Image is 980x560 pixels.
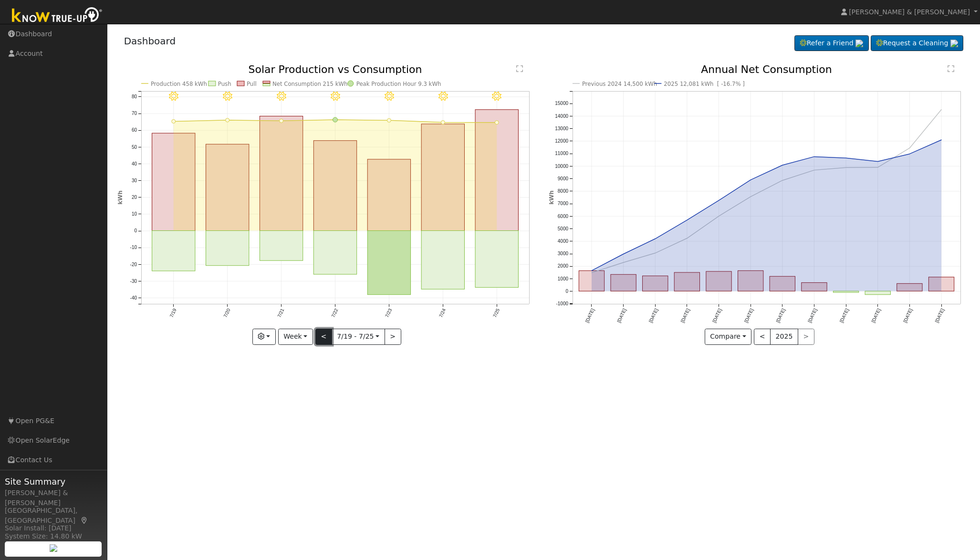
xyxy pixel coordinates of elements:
text: Production 458 kWh [151,81,207,87]
text: 14000 [555,114,568,119]
a: Request a Cleaning [871,35,963,52]
circle: onclick="" [590,271,594,275]
img: retrieve [855,40,863,47]
button: > [385,329,401,345]
circle: onclick="" [279,119,283,123]
rect: onclick="" [206,231,249,266]
button: < [315,329,332,345]
button: Compare [705,329,752,345]
rect: onclick="" [421,124,464,231]
circle: onclick="" [939,108,943,112]
text: Peak Production Hour 9.3 kWh [356,81,441,87]
rect: onclick="" [260,116,302,231]
text:  [516,65,523,73]
text: Annual Net Consumption [701,63,832,75]
text: [DATE] [775,308,786,323]
circle: onclick="" [387,119,391,123]
rect: onclick="" [897,284,922,291]
text: -30 [130,279,137,284]
circle: onclick="" [781,178,784,182]
i: 7/20 - Clear [223,92,232,101]
text: 5000 [558,226,569,231]
rect: onclick="" [313,141,356,231]
rect: onclick="" [834,291,859,293]
rect: onclick="" [865,291,890,295]
circle: onclick="" [441,121,445,124]
text: [DATE] [743,308,754,323]
rect: onclick="" [475,231,518,288]
text: 11000 [555,151,568,156]
text: 60 [131,128,137,133]
circle: onclick="" [590,269,594,273]
text: 40 [131,161,137,166]
text: 1000 [558,276,569,281]
rect: onclick="" [802,283,827,291]
text: -10 [130,245,137,250]
rect: onclick="" [260,231,302,261]
text: [DATE] [871,308,882,323]
text: 2000 [558,264,569,269]
text: 8000 [558,188,569,194]
text: 15000 [555,101,568,106]
text: 13000 [555,126,568,131]
a: Map [80,517,89,524]
text: [DATE] [839,308,850,323]
text: 50 [131,145,137,150]
text: 10 [131,211,137,217]
circle: onclick="" [813,168,816,172]
text: 9000 [558,176,569,181]
rect: onclick="" [421,231,464,290]
circle: onclick="" [749,195,752,199]
circle: onclick="" [685,237,689,240]
text: 0 [565,289,568,294]
text: 7/22 [330,308,339,319]
i: 7/19 - Clear [169,92,178,101]
text: 7/21 [276,308,285,319]
circle: onclick="" [653,251,657,255]
i: 7/23 - Clear [384,92,394,101]
circle: onclick="" [939,138,943,142]
text: [DATE] [584,308,595,323]
div: [PERSON_NAME] & [PERSON_NAME] [5,488,102,508]
a: Refer a Friend [794,35,869,52]
circle: onclick="" [622,252,626,256]
circle: onclick="" [717,198,721,202]
text: 80 [131,94,137,99]
text: [DATE] [934,308,945,323]
div: Solar Install: [DATE] [5,523,102,533]
a: Dashboard [124,35,176,47]
text: [DATE] [807,308,818,323]
text: Pull [247,81,257,87]
rect: onclick="" [367,231,410,295]
i: 7/25 - Clear [492,92,501,101]
button: Week [278,329,313,345]
rect: onclick="" [738,271,763,291]
i: 7/22 - Clear [330,92,340,101]
text: 7/25 [492,308,500,319]
circle: onclick="" [333,117,337,122]
rect: onclick="" [929,277,954,291]
text: [DATE] [648,308,659,323]
img: retrieve [50,544,57,552]
button: 2025 [770,329,798,345]
circle: onclick="" [876,160,880,164]
circle: onclick="" [844,156,848,160]
text: 10000 [555,164,568,169]
text: Push [218,81,231,87]
rect: onclick="" [611,275,636,291]
rect: onclick="" [674,272,699,291]
text: [DATE] [711,308,722,323]
rect: onclick="" [367,159,410,231]
img: Know True-Up [7,5,107,27]
span: [PERSON_NAME] & [PERSON_NAME] [849,8,970,16]
rect: onclick="" [206,145,249,231]
text: 7/19 [168,308,177,319]
text: kWh [548,190,555,205]
text: 2025 12,081 kWh [ -16.7% ] [664,81,745,87]
circle: onclick="" [653,237,657,241]
circle: onclick="" [495,121,499,124]
rect: onclick="" [475,110,518,231]
img: retrieve [950,40,958,47]
rect: onclick="" [313,231,356,275]
text: 7/23 [384,308,393,319]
